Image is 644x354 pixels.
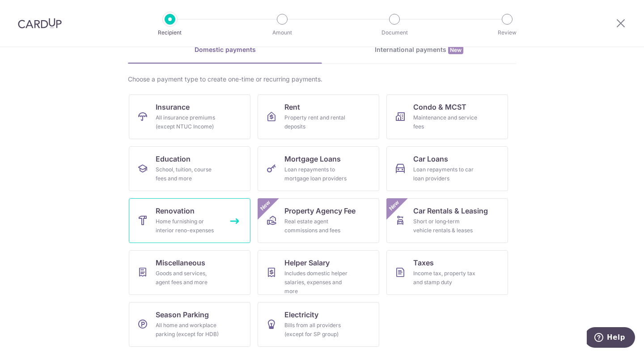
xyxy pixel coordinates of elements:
div: School, tuition, course fees and more [156,165,220,183]
a: MiscellaneousGoods and services, agent fees and more [129,250,250,295]
span: Education [156,154,191,164]
div: Goods and services, agent fees and more [156,269,220,287]
div: International payments [322,45,516,55]
div: All insurance premiums (except NTUC Income) [156,113,220,131]
p: Recipient [137,28,203,37]
div: Bills from all providers (except for SP group) [284,321,349,339]
div: Short or long‑term vehicle rentals & leases [413,217,478,235]
a: RenovationHome furnishing or interior reno-expenses [129,198,250,243]
a: Mortgage LoansLoan repayments to mortgage loan providers [258,146,379,191]
p: Document [361,28,428,37]
span: Helper Salary [284,257,330,268]
div: Includes domestic helper salaries, expenses and more [284,269,349,296]
a: ElectricityBills from all providers (except for SP group) [258,302,379,347]
a: RentProperty rent and rental deposits [258,94,379,139]
a: Car LoansLoan repayments to car loan providers [386,146,508,191]
span: Taxes [413,257,434,268]
div: Maintenance and service fees [413,113,478,131]
span: New [258,198,273,213]
a: InsuranceAll insurance premiums (except NTUC Income) [129,94,250,139]
span: New [448,46,463,54]
span: Renovation [156,205,195,216]
div: Loan repayments to car loan providers [413,165,478,183]
div: All home and workplace parking (except for HDB) [156,321,220,339]
span: Insurance [156,102,190,112]
div: Loan repayments to mortgage loan providers [284,165,349,183]
span: Miscellaneous [156,257,205,268]
div: Domestic payments [128,45,322,54]
a: Car Rentals & LeasingShort or long‑term vehicle rentals & leasesNew [386,198,508,243]
span: Property Agency Fee [284,205,356,216]
a: TaxesIncome tax, property tax and stamp duty [386,250,508,295]
div: Choose a payment type to create one-time or recurring payments. [128,75,516,84]
span: Car Rentals & Leasing [413,205,488,216]
p: Amount [249,28,315,37]
span: Mortgage Loans [284,154,341,164]
span: Rent [284,102,300,112]
a: Condo & MCSTMaintenance and service fees [386,94,508,139]
img: CardUp [18,18,62,29]
a: Season ParkingAll home and workplace parking (except for HDB) [129,302,250,347]
div: Income tax, property tax and stamp duty [413,269,478,287]
a: EducationSchool, tuition, course fees and more [129,146,250,191]
div: Home furnishing or interior reno-expenses [156,217,220,235]
span: Season Parking [156,309,209,320]
iframe: Opens a widget where you can find more information [587,327,635,350]
a: Property Agency FeeReal estate agent commissions and feesNew [258,198,379,243]
span: New [387,198,402,213]
p: Review [474,28,540,37]
span: Electricity [284,309,318,320]
span: Car Loans [413,154,448,164]
div: Property rent and rental deposits [284,113,349,131]
div: Real estate agent commissions and fees [284,217,349,235]
span: Condo & MCST [413,102,466,112]
a: Helper SalaryIncludes domestic helper salaries, expenses and more [258,250,379,295]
